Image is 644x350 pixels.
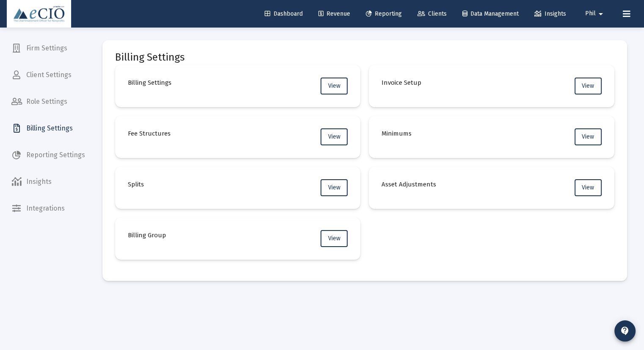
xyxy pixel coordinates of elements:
[5,65,92,85] a: Client Settings
[596,6,606,22] mat-icon: arrow_drop_down
[585,10,596,17] span: Phil
[328,184,340,191] span: View
[456,6,525,22] a: Data Management
[318,10,350,17] span: Revenue
[328,235,340,242] span: View
[115,53,185,61] mat-card-title: Billing Settings
[5,92,92,112] a: Role Settings
[5,38,92,58] a: Firm Settings
[328,82,340,89] span: View
[321,78,348,94] button: View
[128,78,171,88] h4: Billing Settings
[359,6,409,22] a: Reporting
[575,78,602,94] button: View
[128,230,166,240] h4: Billing Group
[417,10,447,17] span: Clients
[5,172,92,192] a: Insights
[13,6,65,22] img: Dashboard
[312,6,357,22] a: Revenue
[582,184,594,191] span: View
[328,133,340,140] span: View
[321,230,348,247] button: View
[128,179,144,189] h4: Splits
[5,145,92,165] a: Reporting Settings
[411,6,453,22] a: Clients
[575,128,602,145] button: View
[321,179,348,196] button: View
[575,179,602,196] button: View
[381,78,421,88] h4: Invoice Setup
[534,10,566,17] span: Insights
[321,128,348,145] button: View
[5,198,92,219] a: Integrations
[5,118,92,139] a: Billing Settings
[575,5,616,22] button: Phil
[381,128,412,139] h4: Minimums
[462,10,519,17] span: Data Management
[128,128,171,139] h4: Fee Structures
[258,6,310,22] a: Dashboard
[265,10,303,17] span: Dashboard
[582,82,594,89] span: View
[528,6,573,22] a: Insights
[381,179,436,189] h4: Asset Adjustments
[366,10,402,17] span: Reporting
[582,133,594,140] span: View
